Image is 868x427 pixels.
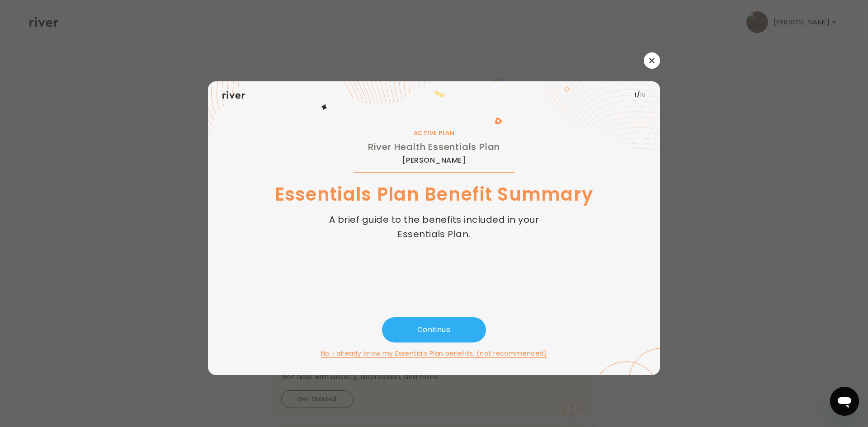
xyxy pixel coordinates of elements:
[402,157,466,164] span: [PERSON_NAME]
[321,348,547,359] button: No, I already know my Essentials Plan benefits. (not recommended)
[275,182,594,207] h1: Essentials Plan Benefit Summary
[830,387,859,416] iframe: Button to launch messaging window, conversation in progress
[382,317,486,343] button: Continue
[328,212,540,242] p: A brief guide to the benefits included in your Essentials Plan.
[368,140,500,154] h2: River Health Essentials Plan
